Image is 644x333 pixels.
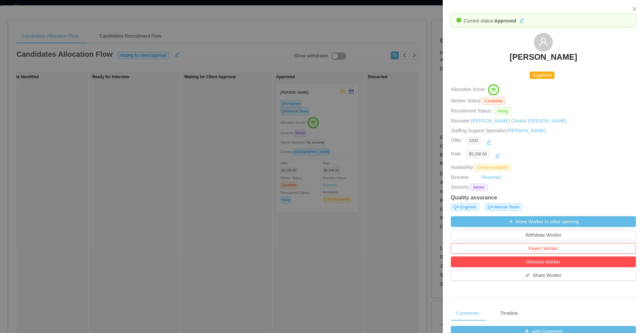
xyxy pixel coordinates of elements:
strong: Quality assurance [451,195,497,200]
button: icon: edit [492,150,503,161]
h3: [PERSON_NAME] [509,52,577,62]
span: Candidate [482,97,505,105]
div: Comments [451,306,484,321]
span: Suggested [530,72,554,79]
div: Timeline [495,306,523,321]
span: Current status: [464,18,494,23]
i: icon: close [632,6,637,12]
span: Worker Status: [451,98,482,103]
text: 99 [492,88,496,92]
span: Recruiter: [451,118,567,124]
button: Reject Worker [451,243,636,254]
span: Hiring [495,107,511,115]
span: QA Manual Tester [485,203,522,211]
span: 3200 [466,137,481,144]
span: QA Engineer [451,203,479,211]
span: Resume: [451,175,470,180]
span: Staffing Support Specialist: [451,128,546,133]
span: Availability: [451,164,514,170]
span: Recruitment Status: [451,108,492,113]
button: icon: edit [516,16,527,23]
button: icon: linkShare Worker [451,270,636,281]
span: Allocation Score: [451,87,486,92]
a: [PERSON_NAME] Cóndor [PERSON_NAME] [471,118,567,124]
i: icon: user [539,37,548,47]
span: $5,208.00 [466,150,489,158]
button: 99 [486,84,499,95]
button: icon: arrow-rightMove Worker to other opening [451,216,636,227]
span: Check Availability [474,164,511,171]
a: [PERSON_NAME] [507,128,546,133]
a: Resume1 [482,174,502,181]
button: Remove Worker [451,256,636,267]
a: [PERSON_NAME] [509,52,577,66]
i: icon: check-circle [457,18,461,22]
button: Withdraw Worker [451,230,636,240]
button: icon: edit [483,137,494,148]
strong: Approved [494,18,516,23]
span: Senior [470,184,487,191]
span: Seniority: [451,184,470,191]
